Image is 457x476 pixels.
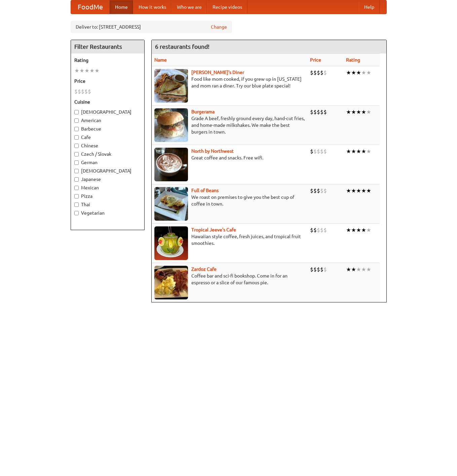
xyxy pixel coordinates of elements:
[74,125,141,132] label: Barbecue
[351,108,356,116] li: ★
[191,266,217,272] a: Zardoz Cafe
[346,266,351,273] li: ★
[361,108,366,116] li: ★
[74,211,79,215] input: Vegetarian
[211,24,227,30] a: Change
[361,226,366,234] li: ★
[310,187,313,194] li: $
[351,148,356,155] li: ★
[74,127,79,131] input: Barbecue
[74,142,141,149] label: Chinese
[310,266,313,273] li: $
[356,69,361,76] li: ★
[320,148,323,155] li: $
[310,148,313,155] li: $
[310,226,313,234] li: $
[110,0,133,14] a: Home
[79,67,84,74] li: ★
[154,226,188,260] img: jeeves.jpg
[191,70,244,75] b: [PERSON_NAME]'s Diner
[310,57,321,63] a: Price
[155,43,210,50] ng-pluralize: 6 restaurants found!
[317,108,320,116] li: $
[346,187,351,194] li: ★
[154,154,305,161] p: Great coffee and snacks. Free wifi.
[154,57,167,63] a: Name
[74,186,79,190] input: Mexican
[317,69,320,76] li: $
[74,194,79,198] input: Pizza
[323,108,327,116] li: $
[74,151,141,157] label: Czech / Slovak
[346,108,351,116] li: ★
[191,188,219,193] b: Full of Beans
[366,69,371,76] li: ★
[323,69,327,76] li: $
[71,40,144,53] h4: Filter Restaurants
[74,193,141,199] label: Pizza
[133,0,172,14] a: How it works
[356,226,361,234] li: ★
[317,266,320,273] li: $
[366,108,371,116] li: ★
[154,115,305,135] p: Grade A beef, freshly ground every day, hand-cut fries, and home-made milkshakes. We make the bes...
[74,134,141,141] label: Cafe
[366,187,371,194] li: ★
[74,210,141,216] label: Vegetarian
[74,168,141,174] label: [DEMOGRAPHIC_DATA]
[74,144,79,148] input: Chinese
[78,88,81,95] li: $
[313,226,317,234] li: $
[74,184,141,191] label: Mexican
[74,57,141,64] h5: Rating
[89,67,94,74] li: ★
[154,187,188,221] img: beans.jpg
[74,99,141,105] h5: Cuisine
[74,78,141,84] h5: Price
[191,109,215,114] a: Burgerama
[191,148,234,154] a: North by Northwest
[191,227,236,232] a: Tropical Jeeve's Cafe
[74,160,79,165] input: German
[317,226,320,234] li: $
[317,148,320,155] li: $
[366,148,371,155] li: ★
[74,152,79,156] input: Czech / Slovak
[74,118,79,123] input: American
[313,108,317,116] li: $
[154,272,305,286] p: Coffee bar and sci-fi bookshop. Come in for an espresso or a slice of our famous pie.
[71,0,110,14] a: FoodMe
[356,266,361,273] li: ★
[154,194,305,207] p: We roast on premises to give you the best cup of coffee in town.
[320,226,323,234] li: $
[359,0,380,14] a: Help
[81,88,84,95] li: $
[310,108,313,116] li: $
[361,187,366,194] li: ★
[323,187,327,194] li: $
[74,110,79,114] input: [DEMOGRAPHIC_DATA]
[74,169,79,173] input: [DEMOGRAPHIC_DATA]
[356,148,361,155] li: ★
[74,176,141,183] label: Japanese
[361,266,366,273] li: ★
[346,226,351,234] li: ★
[74,67,79,74] li: ★
[74,201,141,208] label: Thai
[74,88,78,95] li: $
[313,266,317,273] li: $
[84,67,89,74] li: ★
[74,159,141,166] label: German
[317,187,320,194] li: $
[74,109,141,115] label: [DEMOGRAPHIC_DATA]
[320,69,323,76] li: $
[366,226,371,234] li: ★
[320,187,323,194] li: $
[323,226,327,234] li: $
[323,266,327,273] li: $
[154,108,188,142] img: burgerama.jpg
